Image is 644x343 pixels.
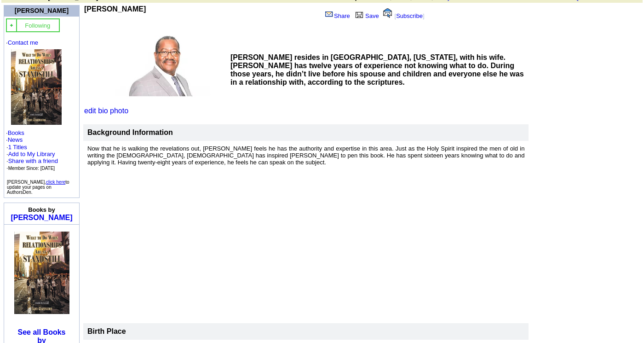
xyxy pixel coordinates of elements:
b: [PERSON_NAME] resides in [GEOGRAPHIC_DATA], [US_STATE], with his wife. [PERSON_NAME] has twelve y... [230,53,524,86]
font: Following [25,22,50,29]
img: 79265.jpg [11,49,62,125]
a: [PERSON_NAME] [15,7,69,14]
b: [PERSON_NAME] [84,5,146,13]
a: edit bio photo [84,107,128,115]
a: Contact me [8,39,38,46]
iframe: YouTube video player [87,174,345,319]
iframe: fb:like Facebook Social Plugin [84,13,291,23]
img: share_page.gif [325,11,333,18]
img: See larger image [86,24,224,107]
font: [PERSON_NAME], to update your pages on AuthorsDen. [7,180,69,195]
a: click here [46,180,65,185]
font: ] [423,12,425,19]
a: Share [324,12,350,19]
a: Add to My Library [8,151,55,157]
a: Books [8,129,24,136]
a: Following [25,21,50,29]
a: [PERSON_NAME] [11,214,72,221]
font: Member Since: [DATE] [8,166,55,171]
font: · · · [6,151,58,171]
font: Birth Place [87,327,126,335]
font: Now that he is walking the revelations out, [PERSON_NAME] feels he has the authority and expertis... [87,145,524,166]
a: Share with a friend [8,157,58,164]
font: [ [395,12,397,19]
img: library.gif [354,11,364,18]
font: · [6,144,58,171]
img: gc.jpg [9,23,14,28]
a: 1 Titles [8,144,27,151]
img: alert.gif [383,8,392,18]
b: Background Information [87,128,173,136]
a: News [8,136,23,143]
font: · · · [6,39,77,172]
a: Save [353,12,379,19]
b: Books by [28,206,55,213]
a: Subscribe [396,12,423,19]
img: 79265.jpg [14,232,69,314]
